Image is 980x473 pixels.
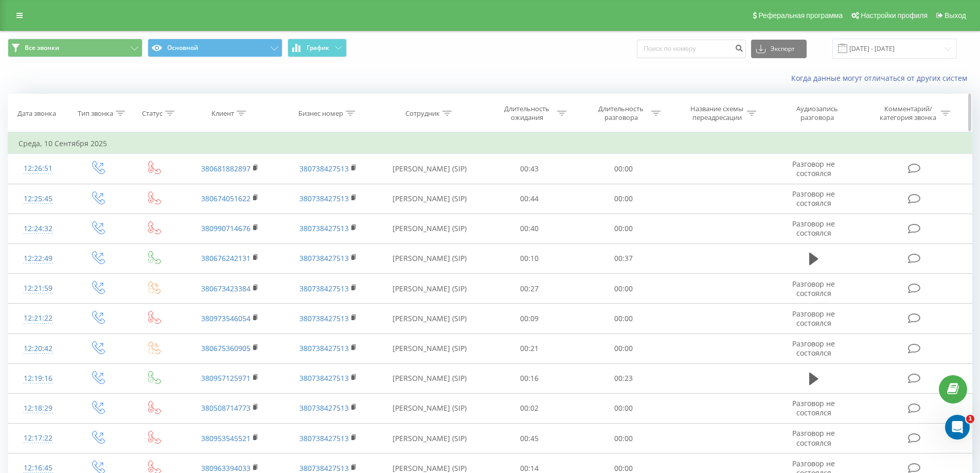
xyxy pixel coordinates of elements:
[483,214,577,243] td: 00:40
[298,109,343,118] div: Бизнес номер
[201,373,251,383] a: 380957125971
[19,159,58,179] div: 12:26:51
[483,304,577,334] td: 00:09
[405,109,440,118] div: Сотрудник
[299,284,349,293] a: 380738427513
[299,253,349,263] a: 380738427513
[19,428,58,448] div: 12:17:22
[791,73,972,83] a: Когда данные могут отличаться от других систем
[201,403,251,413] a: 380508714773
[577,363,671,393] td: 00:23
[483,424,577,453] td: 00:45
[792,219,835,238] span: Разговор не состоялся
[148,39,282,57] button: Основной
[483,154,577,184] td: 00:43
[299,343,349,353] a: 380738427513
[201,343,251,353] a: 380675360905
[288,39,347,57] button: График
[19,398,58,418] div: 12:18:29
[201,223,251,233] a: 380990714676
[19,308,58,328] div: 12:21:22
[377,274,483,304] td: [PERSON_NAME] (SIP)
[500,104,555,122] div: Длительность ожидания
[377,334,483,363] td: [PERSON_NAME] (SIP)
[201,253,251,263] a: 380676242131
[577,274,671,304] td: 00:00
[299,403,349,413] a: 380738427513
[783,104,850,122] div: Аудиозапись разговора
[966,415,974,423] span: 1
[377,214,483,243] td: [PERSON_NAME] (SIP)
[377,363,483,393] td: [PERSON_NAME] (SIP)
[861,11,928,20] span: Настройки профиля
[792,309,835,328] span: Разговор не состоялся
[377,304,483,334] td: [PERSON_NAME] (SIP)
[483,334,577,363] td: 00:21
[19,278,58,299] div: 12:21:59
[483,184,577,214] td: 00:44
[299,313,349,323] a: 380738427513
[299,433,349,443] a: 380738427513
[19,219,58,239] div: 12:24:32
[945,11,966,20] span: Выход
[483,274,577,304] td: 00:27
[758,11,843,20] span: Реферальная программа
[483,243,577,273] td: 00:10
[17,109,56,118] div: Дата звонка
[577,424,671,453] td: 00:00
[792,428,835,447] span: Разговор не состоялся
[8,39,142,57] button: Все звонки
[577,154,671,184] td: 00:00
[201,284,251,293] a: 380673423384
[201,194,251,203] a: 380674051622
[201,313,251,323] a: 380973546054
[201,463,251,473] a: 380963394033
[201,164,251,173] a: 380681882897
[689,104,744,122] div: Название схемы переадресации
[299,373,349,383] a: 380738427513
[577,334,671,363] td: 00:00
[751,40,807,58] button: Экспорт
[299,223,349,233] a: 380738427513
[201,433,251,443] a: 380953545521
[19,369,58,389] div: 12:19:16
[594,104,649,122] div: Длительность разговора
[792,189,835,208] span: Разговор не состоялся
[945,415,970,440] iframe: Intercom live chat
[299,164,349,173] a: 380738427513
[78,109,113,118] div: Тип звонка
[8,133,972,154] td: Среда, 10 Сентября 2025
[307,44,329,51] span: График
[577,214,671,243] td: 00:00
[19,189,58,209] div: 12:25:45
[577,304,671,334] td: 00:00
[19,249,58,269] div: 12:22:49
[483,363,577,393] td: 00:16
[19,339,58,359] div: 12:20:42
[299,194,349,203] a: 380738427513
[377,393,483,423] td: [PERSON_NAME] (SIP)
[211,109,234,118] div: Клиент
[577,184,671,214] td: 00:00
[377,243,483,273] td: [PERSON_NAME] (SIP)
[577,243,671,273] td: 00:37
[483,393,577,423] td: 00:02
[878,104,938,122] div: Комментарий/категория звонка
[792,339,835,358] span: Разговор не состоялся
[792,159,835,178] span: Разговор не состоялся
[25,44,59,52] span: Все звонки
[377,424,483,453] td: [PERSON_NAME] (SIP)
[577,393,671,423] td: 00:00
[792,398,835,417] span: Разговор не состоялся
[299,463,349,473] a: 380738427513
[637,40,746,58] input: Поиск по номеру
[142,109,163,118] div: Статус
[377,154,483,184] td: [PERSON_NAME] (SIP)
[792,279,835,298] span: Разговор не состоялся
[377,184,483,214] td: [PERSON_NAME] (SIP)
